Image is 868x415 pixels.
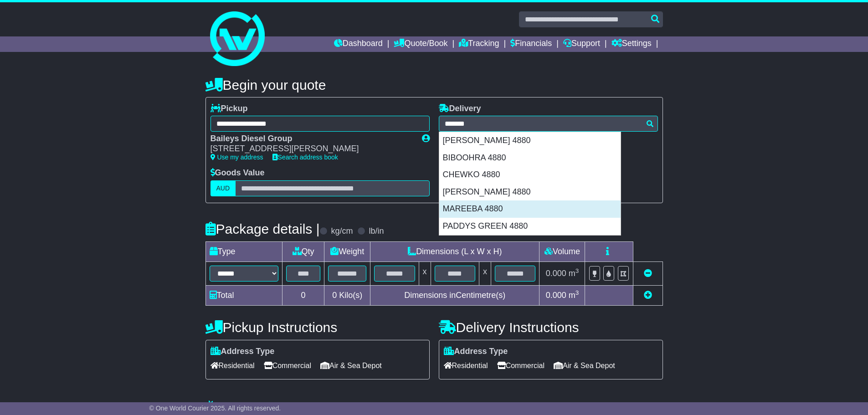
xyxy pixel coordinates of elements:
div: MAREEBA 4880 [439,200,621,218]
h4: Delivery Instructions [439,320,663,335]
h4: Begin your quote [205,77,663,92]
td: Kilo(s) [324,285,370,305]
td: Weight [324,241,370,261]
h4: Package details | [205,221,320,236]
label: Delivery [439,104,481,114]
label: kg/cm [331,226,353,236]
span: m [569,269,579,278]
a: Use my address [211,154,263,161]
div: CHEWKO 4880 [439,166,621,184]
label: Pickup [211,104,248,114]
span: Air & Sea Depot [320,359,382,373]
a: Dashboard [334,36,383,52]
div: BIBOOHRA 4880 [439,149,621,167]
sup: 3 [575,289,579,296]
typeahead: Please provide city [439,116,658,132]
a: Support [563,36,600,52]
label: Address Type [444,347,508,357]
label: lb/in [369,226,384,236]
td: Dimensions (L x W x H) [370,241,539,261]
a: Settings [611,36,652,52]
h4: Pickup Instructions [205,320,430,335]
td: Dimensions in Centimetre(s) [370,285,539,305]
span: Air & Sea Depot [554,359,615,373]
h4: Warranty & Insurance [205,400,663,415]
div: [PERSON_NAME] 4880 [439,184,621,201]
td: x [419,261,431,285]
td: Qty [282,241,324,261]
td: 0 [282,285,324,305]
label: AUD [211,180,236,196]
span: © One World Courier 2025. All rights reserved. [149,405,281,412]
div: PADDYS GREEN 4880 [439,218,621,235]
sup: 3 [575,267,579,274]
label: Address Type [211,347,275,357]
label: Goods Value [211,168,265,178]
td: x [479,261,491,285]
a: Search address book [272,154,338,161]
a: Financials [510,36,552,52]
span: m [569,291,579,300]
span: Commercial [497,359,544,373]
a: Tracking [459,36,499,52]
a: Quote/Book [394,36,447,52]
a: Add new item [644,291,652,300]
span: 0.000 [546,269,566,278]
a: Remove this item [644,269,652,278]
td: Volume [539,241,585,261]
span: 0 [332,291,337,300]
span: Residential [444,359,488,373]
div: Baileys Diesel Group [211,134,413,144]
span: Commercial [264,359,311,373]
div: [PERSON_NAME] 4880 [439,132,621,149]
div: [STREET_ADDRESS][PERSON_NAME] [211,144,413,154]
td: Type [205,241,282,261]
span: Residential [211,359,255,373]
span: 0.000 [546,291,566,300]
td: Total [205,285,282,305]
